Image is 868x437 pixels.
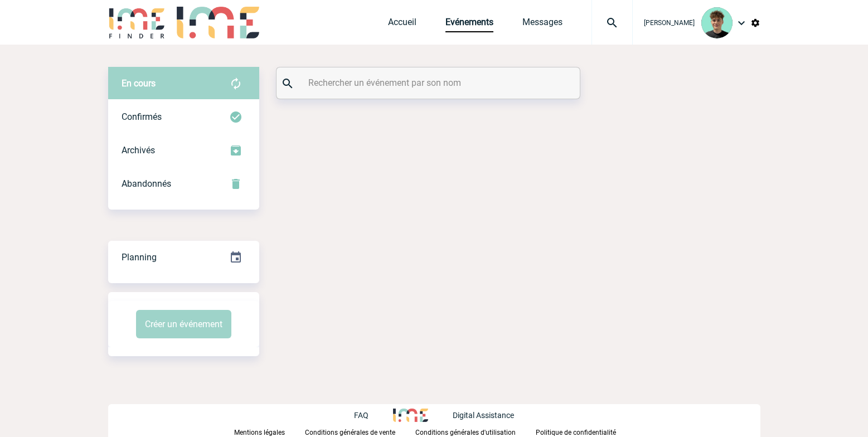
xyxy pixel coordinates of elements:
a: Planning [108,240,259,273]
span: Archivés [122,145,155,156]
img: IME-Finder [108,7,166,38]
p: Politique de confidentialité [536,429,616,436]
span: En cours [122,78,156,89]
span: Abandonnés [122,178,171,189]
span: Planning [122,252,157,263]
img: 131612-0.png [701,7,733,38]
span: [PERSON_NAME] [644,19,695,27]
a: Evénements [445,17,493,32]
img: http://www.idealmeetingsevents.fr/ [393,409,428,422]
a: Politique de confidentialité [536,426,634,437]
p: Mentions légales [234,429,285,436]
p: Conditions générales d'utilisation [415,429,516,436]
a: Accueil [388,17,416,32]
div: Retrouvez ici tous vos évènements avant confirmation [108,67,259,100]
a: Messages [522,17,562,32]
div: Retrouvez ici tous vos événements annulés [108,167,259,201]
a: FAQ [354,409,393,420]
span: Confirmés [122,111,162,122]
div: Retrouvez ici tous les événements que vous avez décidé d'archiver [108,134,259,167]
a: Conditions générales d'utilisation [415,426,536,437]
a: Mentions légales [234,426,305,437]
input: Rechercher un événement par son nom [306,75,554,91]
div: Retrouvez ici tous vos événements organisés par date et état d'avancement [108,241,259,274]
p: Digital Assistance [453,411,514,420]
a: Conditions générales de vente [305,426,415,437]
p: FAQ [354,411,368,420]
p: Conditions générales de vente [305,429,395,436]
button: Créer un événement [136,310,231,338]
